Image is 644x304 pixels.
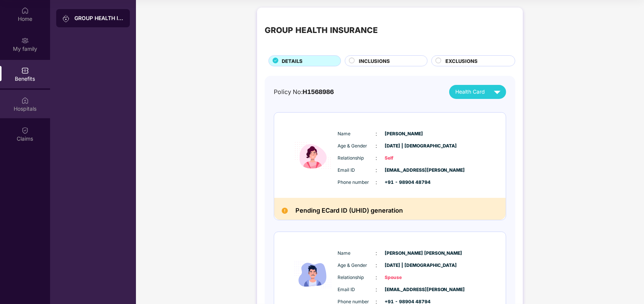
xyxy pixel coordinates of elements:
[385,179,423,186] span: +91 - 98904 48794
[290,121,336,190] img: icon
[376,285,377,294] span: :
[376,154,377,162] span: :
[446,57,478,65] span: EXCLUSIONS
[385,274,423,281] span: Spouse
[338,143,376,150] span: Age & Gender
[338,167,376,174] span: Email ID
[338,286,376,293] span: Email ID
[295,205,403,216] h2: Pending ECard ID (UHID) generation
[376,178,377,186] span: :
[385,250,423,257] span: [PERSON_NAME] [PERSON_NAME]
[282,57,303,65] span: DETAILS
[449,85,506,99] button: Health Card
[455,88,485,96] span: Health Card
[385,143,423,150] span: [DATE] | [DEMOGRAPHIC_DATA]
[338,262,376,269] span: Age & Gender
[376,142,377,150] span: :
[376,261,377,270] span: :
[265,24,378,37] div: GROUP HEALTH INSURANCE
[21,7,29,14] img: svg+xml;base64,PHN2ZyBpZD0iSG9tZSIgeG1sbnM9Imh0dHA6Ly93d3cudzMub3JnLzIwMDAvc3ZnIiB3aWR0aD0iMjAiIG...
[74,14,124,22] div: GROUP HEALTH INSURANCE
[338,155,376,162] span: Relationship
[62,15,70,22] img: svg+xml;base64,PHN2ZyB3aWR0aD0iMjAiIGhlaWdodD0iMjAiIHZpZXdCb3g9IjAgMCAyMCAyMCIgZmlsbD0ibm9uZSIgeG...
[376,249,377,257] span: :
[376,130,377,138] span: :
[21,67,29,74] img: svg+xml;base64,PHN2ZyBpZD0iQmVuZWZpdHMiIHhtbG5zPSJodHRwOi8vd3d3LnczLm9yZy8yMDAwL3N2ZyIgd2lkdGg9Ij...
[376,273,377,282] span: :
[282,208,288,214] img: Pending
[385,286,423,293] span: [EMAIL_ADDRESS][PERSON_NAME]
[338,274,376,281] span: Relationship
[274,87,334,97] div: Policy No:
[385,130,423,138] span: [PERSON_NAME]
[21,97,29,104] img: svg+xml;base64,PHN2ZyBpZD0iSG9zcGl0YWxzIiB4bWxucz0iaHR0cDovL3d3dy53My5vcmcvMjAwMC9zdmciIHdpZHRoPS...
[376,166,377,174] span: :
[338,250,376,257] span: Name
[21,127,29,134] img: svg+xml;base64,PHN2ZyBpZD0iQ2xhaW0iIHhtbG5zPSJodHRwOi8vd3d3LnczLm9yZy8yMDAwL3N2ZyIgd2lkdGg9IjIwIi...
[338,130,376,138] span: Name
[359,57,390,65] span: INCLUSIONS
[385,262,423,269] span: [DATE] | [DEMOGRAPHIC_DATA]
[21,37,29,44] img: svg+xml;base64,PHN2ZyB3aWR0aD0iMjAiIGhlaWdodD0iMjAiIHZpZXdCb3g9IjAgMCAyMCAyMCIgZmlsbD0ibm9uZSIgeG...
[338,179,376,186] span: Phone number
[385,167,423,174] span: [EMAIL_ADDRESS][PERSON_NAME]
[491,85,504,99] img: svg+xml;base64,PHN2ZyB4bWxucz0iaHR0cDovL3d3dy53My5vcmcvMjAwMC9zdmciIHZpZXdCb3g9IjAgMCAyNCAyNCIgd2...
[385,155,423,162] span: Self
[303,88,334,96] span: H1568986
